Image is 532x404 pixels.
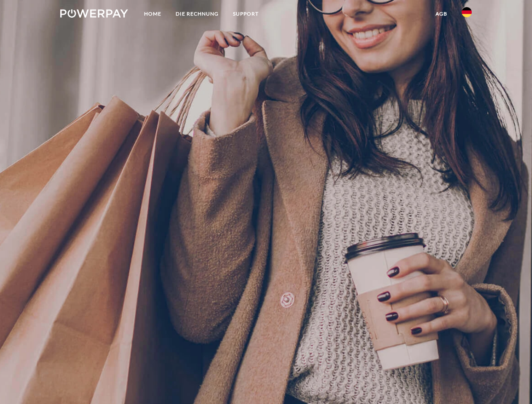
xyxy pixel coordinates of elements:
[168,6,226,21] a: DIE RECHNUNG
[462,7,472,17] img: de
[428,6,454,21] a: agb
[226,6,266,21] a: SUPPORT
[137,6,168,21] a: Home
[60,9,128,18] img: logo-powerpay-white.svg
